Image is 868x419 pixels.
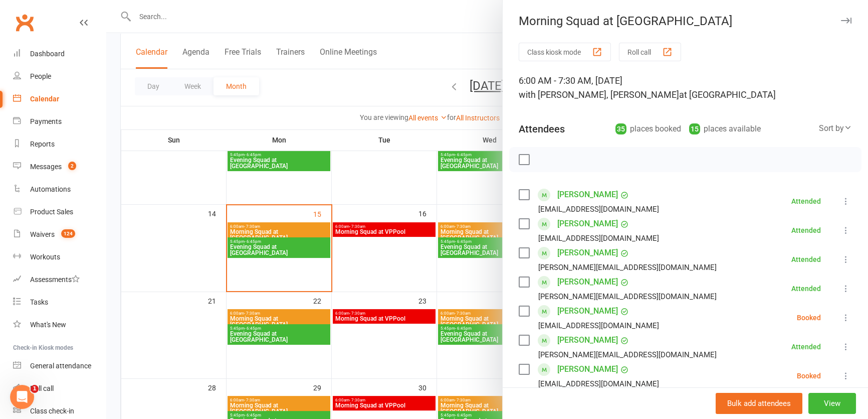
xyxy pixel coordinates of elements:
[30,407,74,415] div: Class check-in
[13,65,106,88] a: People
[538,348,717,361] div: [PERSON_NAME][EMAIL_ADDRESS][DOMAIN_NAME]
[13,201,106,223] a: Product Sales
[808,393,856,414] button: View
[30,321,66,329] div: What's New
[791,227,821,234] div: Attended
[13,223,106,246] a: Waivers 124
[13,88,106,110] a: Calendar
[503,14,868,28] div: Morning Squad at [GEOGRAPHIC_DATA]
[538,377,659,390] div: [EMAIL_ADDRESS][DOMAIN_NAME]
[519,74,852,102] div: 6:00 AM - 7:30 AM, [DATE]
[557,303,618,319] a: [PERSON_NAME]
[30,72,51,80] div: People
[30,95,59,103] div: Calendar
[519,122,565,136] div: Attendees
[30,298,48,306] div: Tasks
[13,43,106,65] a: Dashboard
[13,377,106,400] a: Roll call
[791,343,821,350] div: Attended
[557,274,618,290] a: [PERSON_NAME]
[12,10,37,35] a: Clubworx
[797,372,821,379] div: Booked
[615,123,626,134] div: 35
[13,178,106,201] a: Automations
[791,285,821,292] div: Attended
[30,208,73,216] div: Product Sales
[819,122,852,135] div: Sort by
[557,187,618,203] a: [PERSON_NAME]
[797,314,821,321] div: Booked
[791,256,821,263] div: Attended
[30,117,62,125] div: Payments
[538,261,717,274] div: [PERSON_NAME][EMAIL_ADDRESS][DOMAIN_NAME]
[13,291,106,314] a: Tasks
[30,163,62,171] div: Messages
[538,319,659,332] div: [EMAIL_ADDRESS][DOMAIN_NAME]
[31,385,39,393] span: 1
[13,314,106,336] a: What's New
[61,229,75,238] span: 124
[557,332,618,348] a: [PERSON_NAME]
[30,185,71,193] div: Automations
[13,133,106,156] a: Reports
[13,110,106,133] a: Payments
[30,275,80,284] div: Assessments
[519,43,611,61] button: Class kiosk mode
[30,140,55,148] div: Reports
[30,384,54,392] div: Roll call
[619,43,681,61] button: Roll call
[557,245,618,261] a: [PERSON_NAME]
[13,268,106,291] a: Assessments
[538,203,659,216] div: [EMAIL_ADDRESS][DOMAIN_NAME]
[538,290,717,303] div: [PERSON_NAME][EMAIL_ADDRESS][DOMAIN_NAME]
[10,385,34,409] iframe: Intercom live chat
[30,253,60,261] div: Workouts
[13,246,106,268] a: Workouts
[716,393,802,414] button: Bulk add attendees
[538,232,659,245] div: [EMAIL_ADDRESS][DOMAIN_NAME]
[557,361,618,377] a: [PERSON_NAME]
[615,122,681,136] div: places booked
[679,89,776,100] span: at [GEOGRAPHIC_DATA]
[13,156,106,178] a: Messages 2
[557,216,618,232] a: [PERSON_NAME]
[791,198,821,205] div: Attended
[13,355,106,377] a: General attendance kiosk mode
[689,123,700,134] div: 15
[68,162,76,170] span: 2
[689,122,761,136] div: places available
[30,50,65,58] div: Dashboard
[519,89,679,100] span: with [PERSON_NAME], [PERSON_NAME]
[30,230,55,238] div: Waivers
[30,362,91,370] div: General attendance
